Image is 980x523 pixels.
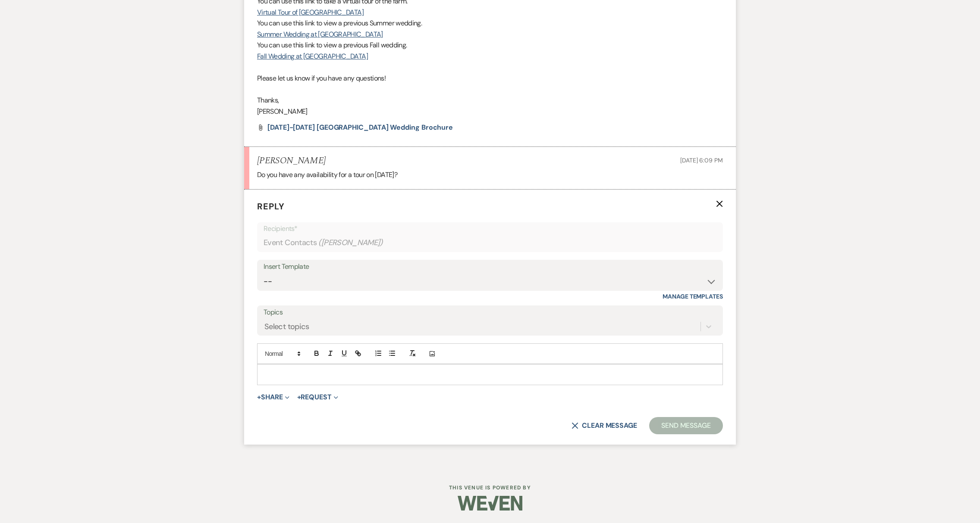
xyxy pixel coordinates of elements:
div: Event Contacts [264,234,716,251]
p: Thanks, [257,95,723,106]
button: Request [297,394,338,401]
a: Virtual Tour of [GEOGRAPHIC_DATA] [257,8,364,17]
button: Send Message [649,417,723,434]
p: You can use this link to view a previous Summer wedding. [257,18,723,29]
span: [DATE]-[DATE] [GEOGRAPHIC_DATA] Wedding Brochure [267,123,453,132]
button: Share [257,394,289,401]
span: + [257,394,261,401]
img: Weven Logo [458,488,522,518]
p: Please let us know if you have any questions! [257,73,723,84]
span: Reply [257,201,285,212]
div: Insert Template [264,261,716,273]
p: Recipients* [264,223,716,234]
span: [DATE] 6:09 PM [680,156,723,164]
label: Topics [264,306,716,319]
div: Do you have any availability for a tour on [DATE]? [257,169,723,181]
span: + [297,394,301,401]
a: Manage Templates [663,293,723,300]
a: [DATE]-[DATE] [GEOGRAPHIC_DATA] Wedding Brochure [267,124,453,131]
button: Clear message [572,422,637,429]
div: Select topics [264,321,309,333]
span: ( [PERSON_NAME] ) [318,237,383,249]
span: You can use this link to view a previous Fall wedding. [257,40,407,50]
a: Fall Wedding at [GEOGRAPHIC_DATA] [257,52,368,61]
a: Summer Wedding at [GEOGRAPHIC_DATA] [257,30,383,39]
p: [PERSON_NAME] [257,106,723,117]
h5: [PERSON_NAME] [257,156,326,166]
